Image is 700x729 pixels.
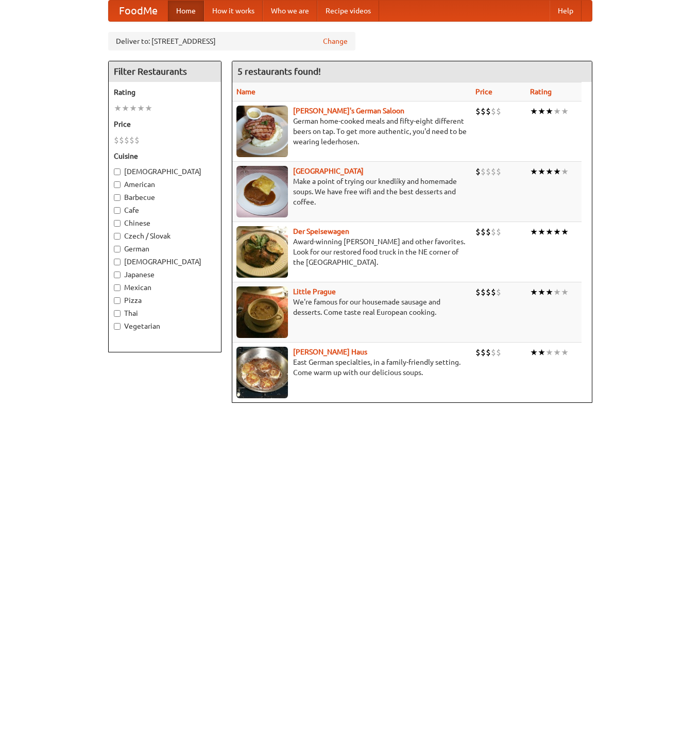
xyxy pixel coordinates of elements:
[236,286,288,338] img: littleprague.jpg
[114,181,121,188] input: American
[545,286,553,298] li: ★
[236,176,467,207] p: Make a point of trying our knedlíky and homemade soups. We have free wifi and the best desserts a...
[137,103,145,114] li: ★
[114,272,121,278] input: Japanese
[545,106,553,117] li: ★
[486,347,491,358] li: $
[114,295,216,306] label: Pizza
[114,259,121,265] input: [DEMOGRAPHIC_DATA]
[129,134,134,146] li: $
[530,166,538,177] li: ★
[496,226,501,238] li: $
[109,61,221,82] h4: Filter Restaurants
[481,226,486,238] li: $
[561,347,569,358] li: ★
[114,205,216,215] label: Cafe
[317,1,379,21] a: Recipe videos
[236,88,255,96] a: Name
[293,227,349,235] a: Der Speisewagen
[475,226,481,238] li: $
[114,166,216,177] label: [DEMOGRAPHIC_DATA]
[145,103,152,114] li: ★
[293,107,404,115] a: [PERSON_NAME]'s German Saloon
[263,1,317,21] a: Who we are
[553,166,561,177] li: ★
[122,103,129,114] li: ★
[236,166,288,217] img: czechpoint.jpg
[538,347,545,358] li: ★
[114,284,121,291] input: Mexican
[236,347,288,398] img: kohlhaus.jpg
[114,207,121,214] input: Cafe
[114,194,121,201] input: Barbecue
[323,36,348,46] a: Change
[204,1,263,21] a: How it works
[481,286,486,298] li: $
[561,286,569,298] li: ★
[491,286,496,298] li: $
[496,106,501,117] li: $
[114,192,216,202] label: Barbecue
[538,226,545,238] li: ★
[114,321,216,331] label: Vegetarian
[114,282,216,293] label: Mexican
[545,166,553,177] li: ★
[236,357,467,378] p: East German specialties, in a family-friendly setting. Come warm up with our delicious soups.
[114,119,216,129] h5: Price
[475,347,481,358] li: $
[496,347,501,358] li: $
[108,32,355,50] div: Deliver to: [STREET_ADDRESS]
[114,220,121,227] input: Chinese
[553,286,561,298] li: ★
[486,166,491,177] li: $
[114,168,121,175] input: [DEMOGRAPHIC_DATA]
[293,287,336,296] b: Little Prague
[124,134,129,146] li: $
[553,106,561,117] li: ★
[114,103,122,114] li: ★
[236,297,467,317] p: We're famous for our housemade sausage and desserts. Come taste real European cooking.
[114,233,121,240] input: Czech / Slovak
[530,286,538,298] li: ★
[293,167,364,175] a: [GEOGRAPHIC_DATA]
[475,88,492,96] a: Price
[486,106,491,117] li: $
[538,286,545,298] li: ★
[114,87,216,97] h5: Rating
[114,231,216,241] label: Czech / Slovak
[114,257,216,267] label: [DEMOGRAPHIC_DATA]
[475,166,481,177] li: $
[491,166,496,177] li: $
[496,166,501,177] li: $
[236,106,288,157] img: esthers.jpg
[134,134,140,146] li: $
[168,1,204,21] a: Home
[545,347,553,358] li: ★
[553,226,561,238] li: ★
[486,286,491,298] li: $
[561,106,569,117] li: ★
[491,226,496,238] li: $
[236,226,288,278] img: speisewagen.jpg
[475,286,481,298] li: $
[114,134,119,146] li: $
[114,244,216,254] label: German
[491,106,496,117] li: $
[530,88,552,96] a: Rating
[237,66,321,76] ng-pluralize: 5 restaurants found!
[114,323,121,330] input: Vegetarian
[496,286,501,298] li: $
[114,308,216,318] label: Thai
[530,347,538,358] li: ★
[119,134,124,146] li: $
[236,116,467,147] p: German home-cooked meals and fifty-eight different beers on tap. To get more authentic, you'd nee...
[550,1,582,21] a: Help
[481,106,486,117] li: $
[538,166,545,177] li: ★
[114,310,121,317] input: Thai
[236,236,467,267] p: Award-winning [PERSON_NAME] and other favorites. Look for our restored food truck in the NE corne...
[545,226,553,238] li: ★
